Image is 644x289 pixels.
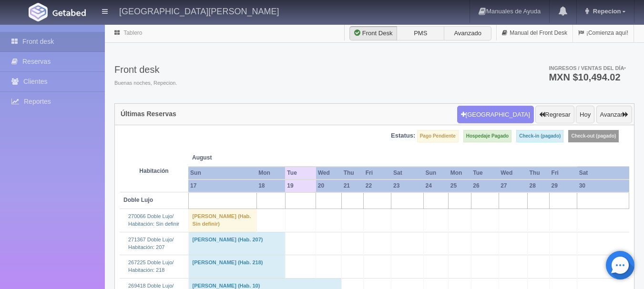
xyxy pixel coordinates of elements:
[128,259,174,273] a: 267225 Doble Lujo/Habitación: 218
[516,130,563,142] label: Check-in (pagado)
[391,131,415,140] label: Estatus:
[577,179,629,192] th: 30
[188,209,256,232] td: [PERSON_NAME] (Hab. Sin definir)
[119,5,279,17] h4: [GEOGRAPHIC_DATA][PERSON_NAME]
[114,64,177,75] h3: Front desk
[364,167,391,179] th: Fri
[128,213,179,227] a: 270066 Doble Lujo/Habitación: Sin definir
[499,179,527,192] th: 27
[139,168,168,174] strong: Habitación
[188,179,256,192] th: 17
[444,26,491,40] label: Avanzado
[256,179,285,192] th: 18
[285,167,316,179] th: Tue
[549,65,626,71] span: Ingresos / Ventas del día
[535,106,574,124] button: Regresar
[128,237,174,250] a: 271367 Doble Lujo/Habitación: 207
[596,106,632,124] button: Avanzar
[549,72,626,82] h3: MXN $10,494.02
[391,167,423,179] th: Sat
[591,8,621,15] span: Repecion
[497,24,572,42] a: Manual del Front Desk
[463,130,511,142] label: Hospedaje Pagado
[568,130,619,142] label: Check-out (pagado)
[188,232,285,255] td: [PERSON_NAME] (Hab. 207)
[114,80,177,87] span: Buenas noches, Repecion.
[349,26,397,40] label: Front Desk
[527,179,549,192] th: 28
[577,167,629,179] th: Sat
[285,179,316,192] th: 19
[499,167,527,179] th: Wed
[423,167,448,179] th: Sun
[449,167,471,179] th: Mon
[391,179,423,192] th: 23
[364,179,391,192] th: 22
[316,167,342,179] th: Wed
[29,3,48,21] img: Getabed
[342,167,364,179] th: Thu
[192,154,281,162] span: August
[52,9,86,16] img: Getabed
[121,110,176,118] h4: Últimas Reservas
[417,130,459,142] label: Pago Pendiente
[123,197,153,203] b: Doble Lujo
[188,167,256,179] th: Sun
[471,167,499,179] th: Tue
[471,179,499,192] th: 26
[256,167,285,179] th: Mon
[576,106,594,124] button: Hoy
[342,179,364,192] th: 21
[527,167,549,179] th: Thu
[123,30,142,36] a: Tablero
[573,24,634,42] a: ¡Comienza aquí!
[316,179,342,192] th: 20
[449,179,471,192] th: 25
[550,179,577,192] th: 29
[550,167,577,179] th: Fri
[457,106,534,124] button: [GEOGRAPHIC_DATA]
[397,26,444,40] label: PMS
[423,179,448,192] th: 24
[188,255,285,278] td: [PERSON_NAME] (Hab. 218)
